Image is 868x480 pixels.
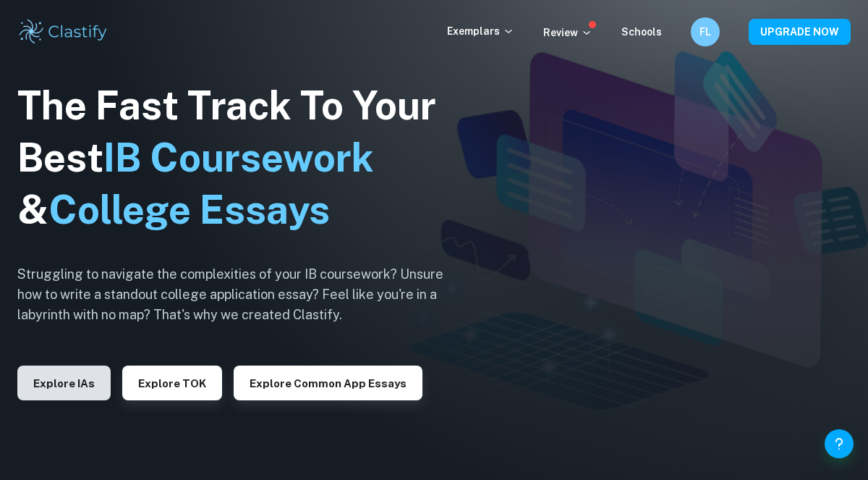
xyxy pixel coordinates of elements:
button: Help and Feedback [825,429,854,458]
p: Exemplars [447,23,514,39]
a: Explore IAs [17,376,111,390]
button: UPGRADE NOW [749,19,851,45]
a: Schools [621,26,662,38]
span: College Essays [48,187,330,232]
button: Explore TOK [122,366,222,400]
a: Explore Common App essays [234,376,422,390]
h6: Struggling to navigate the complexities of your IB coursework? Unsure how to write a standout col... [17,264,466,325]
button: FL [691,17,720,46]
h6: FL [697,24,714,40]
span: IB Coursework [103,135,374,180]
button: Explore Common App essays [234,366,422,400]
p: Review [543,25,592,41]
img: Clastify logo [17,17,109,46]
a: Explore TOK [122,376,222,390]
button: Explore IAs [17,366,111,400]
h1: The Fast Track To Your Best & [17,80,466,236]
